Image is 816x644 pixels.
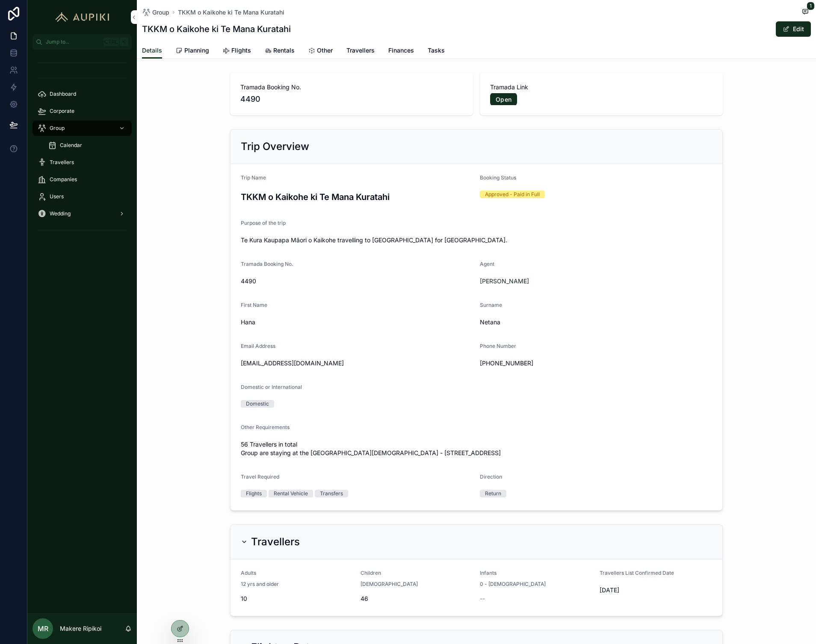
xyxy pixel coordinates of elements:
a: Dashboard [33,86,132,102]
span: [PHONE_NUMBER] [480,359,593,368]
span: Tramada Booking No. [240,83,463,91]
a: Wedding [33,206,132,221]
a: Travellers [346,43,375,60]
span: Hana [241,318,473,326]
h1: TKKM o Kaikohe ki Te Mana Kuratahi [142,23,291,35]
span: Travellers [346,46,375,55]
span: Tasks [428,46,445,55]
button: Edit [776,21,811,37]
span: Group [152,8,169,17]
span: Other [317,46,333,55]
span: Netana [480,318,712,326]
span: Other Requirements [241,424,290,430]
span: Surname [480,302,502,308]
h2: Travellers [251,535,300,549]
span: First Name [241,302,267,308]
a: Companies [33,172,132,187]
span: Ctrl [103,38,119,46]
a: Corporate [33,103,132,119]
span: Users [50,193,64,200]
span: Adults [241,570,256,576]
a: TKKM o Kaikohe ki Te Mana Kuratahi [178,8,284,17]
span: 12 yrs and older [241,581,279,588]
span: Travellers List Confirmed Date [600,570,674,576]
a: Calendar [43,138,132,153]
img: App logo [51,10,113,24]
div: Approved - Paid in Full [485,191,540,198]
span: Domestic or International [241,384,302,390]
span: Agent [480,261,494,267]
a: Details [142,43,162,59]
a: Flights [223,43,251,60]
a: Group [33,121,132,136]
span: Dashboard [50,91,76,97]
span: Travel Required [241,473,279,480]
span: Direction [480,473,502,480]
span: [EMAIL_ADDRESS][DOMAIN_NAME] [241,359,473,368]
a: [PERSON_NAME] [480,277,529,285]
span: Flights [231,46,251,55]
span: Corporate [50,108,74,115]
span: Purpose of the trip [241,220,286,226]
span: Email Address [241,343,275,349]
a: Rentals [265,43,295,60]
span: Te Kura Kaupapa Māori o Kaikohe travelling to [GEOGRAPHIC_DATA] for [GEOGRAPHIC_DATA]. [241,236,507,244]
span: Rentals [273,46,295,55]
button: 1 [800,7,811,18]
span: K [121,38,127,45]
div: scrollable content [27,50,137,248]
span: Planning [184,46,209,55]
span: Booking Status [480,174,516,181]
span: 10 [241,594,354,603]
span: Tramada Booking No. [241,261,293,267]
div: Domestic [246,400,269,408]
span: 56 Travellers in total Group are staying at the [GEOGRAPHIC_DATA][DEMOGRAPHIC_DATA] - [STREET_ADD... [241,440,712,457]
div: Return [485,490,501,497]
span: Wedding [50,210,71,217]
a: Tasks [428,43,445,60]
span: Trip Name [241,174,266,181]
span: Jump to... [46,38,100,45]
span: Travellers [50,159,74,166]
span: Infants [480,570,497,576]
span: MR [38,623,48,634]
a: Group [142,8,169,17]
div: Transfers [320,490,343,497]
span: 4490 [241,277,473,285]
span: 4490 [240,93,463,105]
a: Other [308,43,333,60]
span: 0 - [DEMOGRAPHIC_DATA] [480,581,546,588]
span: Phone Number [480,343,516,349]
a: Travellers [33,155,132,170]
span: Companies [50,176,77,183]
a: Finances [388,43,414,60]
span: Calendar [60,142,82,149]
span: Children [361,570,381,576]
span: Details [142,46,162,55]
div: Rental Vehicle [274,490,308,497]
span: Tramada Link [490,83,713,91]
a: Planning [176,43,209,60]
div: Flights [246,490,262,497]
span: -- [480,594,485,603]
h3: TKKM o Kaikohe ki Te Mana Kuratahi [241,191,473,203]
p: Makere Ripikoi [60,624,101,633]
span: [DATE] [600,586,713,594]
span: [DEMOGRAPHIC_DATA] [361,581,418,588]
h2: Trip Overview [241,140,309,153]
span: Finances [388,46,414,55]
span: 46 [361,594,473,603]
span: Group [50,125,65,132]
span: 1 [807,2,815,10]
a: Users [33,189,132,204]
button: Jump to...CtrlK [33,34,132,50]
a: Open [490,93,517,106]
